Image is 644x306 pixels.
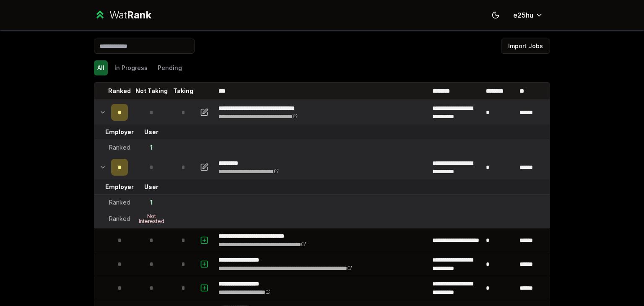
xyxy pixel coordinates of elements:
p: Not Taking [135,87,168,95]
td: Employer [108,179,131,194]
button: Pending [154,60,185,75]
td: User [131,179,171,194]
div: 1 [150,143,153,152]
div: Not Interested [135,214,168,224]
button: In Progress [111,60,151,75]
td: User [131,124,171,140]
div: Ranked [109,198,130,207]
p: Ranked [108,87,131,95]
span: e25hu [513,10,533,20]
button: Import Jobs [501,39,550,54]
p: Taking [173,87,193,95]
div: Ranked [109,143,130,152]
div: 1 [150,198,153,207]
div: Ranked [109,215,130,223]
span: Rank [127,9,151,21]
a: WatRank [94,8,151,22]
button: All [94,60,108,75]
td: Employer [108,124,131,140]
div: Wat [109,8,151,22]
button: e25hu [506,8,550,23]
